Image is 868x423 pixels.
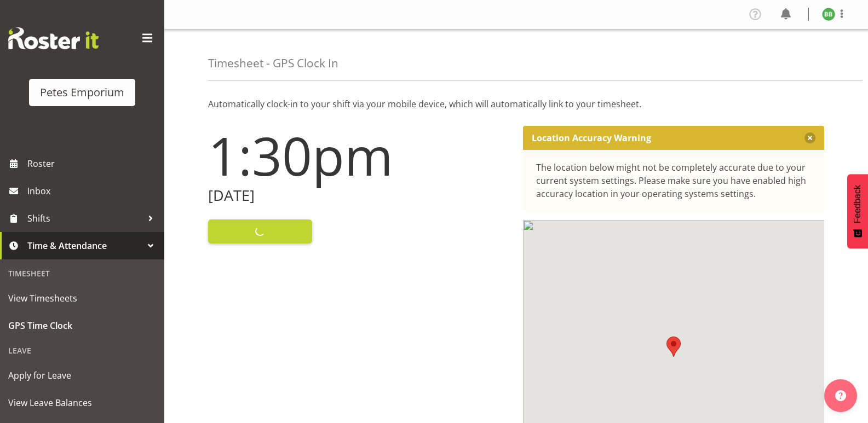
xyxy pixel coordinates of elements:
span: Roster [27,155,159,172]
a: View Leave Balances [3,389,162,416]
span: Apply for Leave [8,367,156,384]
h2: [DATE] [208,187,510,204]
div: The location below might not be completely accurate due to your current system settings. Please m... [536,161,812,200]
span: Time & Attendance [27,237,142,254]
button: Close message [804,132,815,143]
span: View Leave Balances [8,395,156,411]
h1: 1:30pm [208,126,510,185]
h4: Timesheet - GPS Clock In [208,57,338,69]
a: View Timesheets [3,285,162,312]
p: Location Accuracy Warning [532,132,651,143]
div: Leave [3,339,162,362]
p: Automatically clock-in to your shift via your mobile device, which will automatically link to you... [208,97,824,111]
span: View Timesheets [8,290,156,306]
div: Petes Emporium [40,84,124,101]
img: help-xxl-2.png [835,390,846,401]
span: Feedback [853,185,863,223]
img: beena-bist9974.jpg [822,8,835,21]
span: Inbox [27,183,159,199]
img: Rosterit website logo [8,27,99,49]
span: GPS Time Clock [8,317,156,334]
a: GPS Time Clock [3,312,162,339]
button: Feedback - Show survey [847,174,868,248]
div: Timesheet [3,262,162,285]
a: Apply for Leave [3,362,162,389]
span: Shifts [27,210,142,227]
